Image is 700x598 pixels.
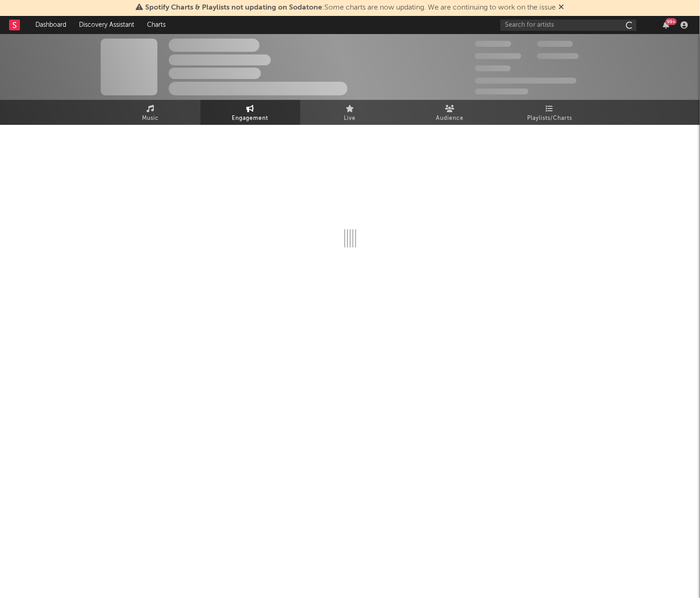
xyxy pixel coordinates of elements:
[475,41,511,47] span: 300,000
[527,113,572,124] span: Playlists/Charts
[400,100,500,125] a: Audience
[537,41,573,47] span: 100,000
[73,16,141,34] a: Discovery Assistant
[146,4,556,11] span: : Some charts are now updating. We are continuing to work on the issue
[475,89,529,94] span: Jump Score: 85.0
[475,53,521,59] span: 50,000,000
[500,100,600,125] a: Playlists/Charts
[141,16,172,34] a: Charts
[142,113,159,124] span: Music
[300,100,400,125] a: Live
[559,4,564,11] span: Dismiss
[101,100,201,125] a: Music
[232,113,269,124] span: Engagement
[475,78,577,84] span: 50,000,000 Monthly Listeners
[201,100,300,125] a: Engagement
[475,65,511,71] span: 100,000
[29,16,73,34] a: Dashboard
[436,113,464,124] span: Audience
[344,113,356,124] span: Live
[537,53,579,59] span: 1,000,000
[500,20,636,31] input: Search for artists
[666,18,677,25] div: 99 +
[146,4,323,11] span: Spotify Charts & Playlists not updating on Sodatone
[663,21,669,29] button: 99+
